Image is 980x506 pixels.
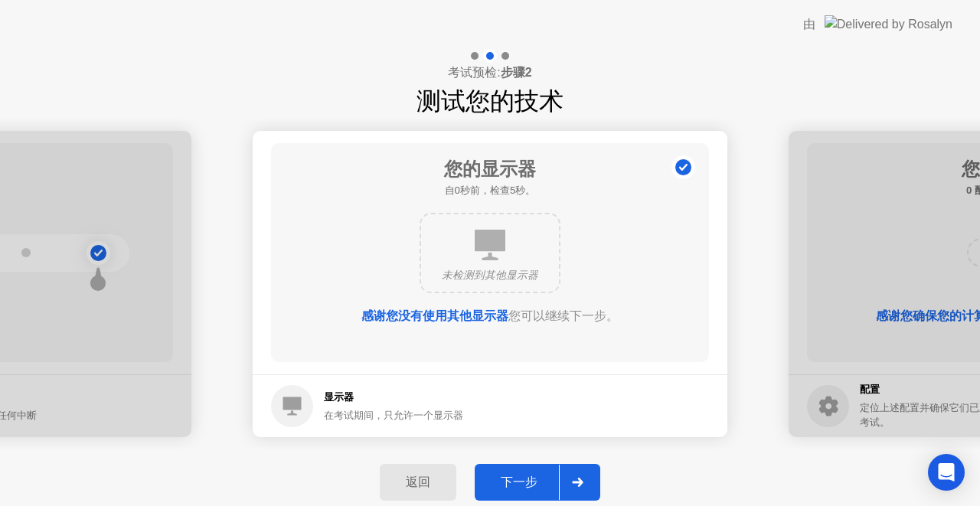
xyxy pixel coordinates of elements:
[479,475,559,491] div: 下一步
[501,66,532,79] b: 步骤2
[324,390,463,405] h5: 显示器
[928,454,965,491] div: Open Intercom Messenger
[803,15,815,34] div: 由
[361,309,508,322] b: 感谢您没有使用其他显示器
[433,268,547,283] div: 未检测到其他显示器
[315,307,665,325] div: 您可以继续下一步。
[416,83,563,119] h1: 测试您的技术
[380,464,456,501] button: 返回
[448,64,531,82] h4: 考试预检:
[825,15,952,33] img: Delivered by Rosalyn
[444,183,536,198] h5: 自0秒前，检查5秒。
[324,408,463,423] div: 在考试期间，只允许一个显示器
[444,155,536,183] h1: 您的显示器
[384,475,452,491] div: 返回
[475,464,600,501] button: 下一步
